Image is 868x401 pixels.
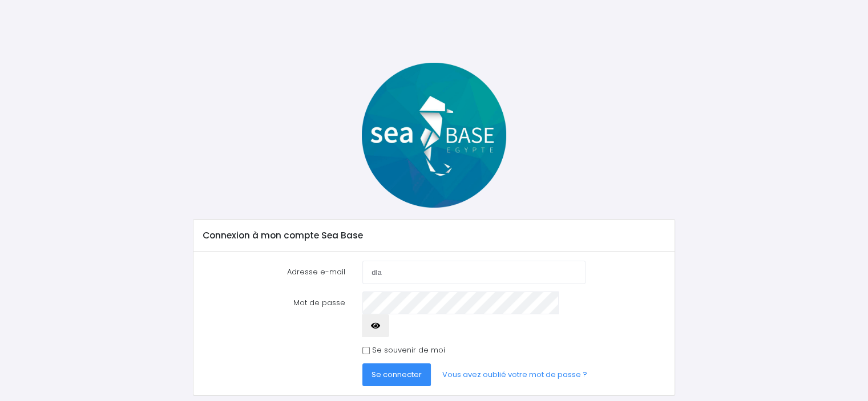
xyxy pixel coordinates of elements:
[372,369,422,380] span: Se connecter
[362,363,431,386] button: Se connecter
[194,291,354,338] label: Mot de passe
[372,345,445,356] label: Se souvenir de moi
[193,220,675,252] div: Connexion à mon compte Sea Base
[194,261,354,283] label: Adresse e-mail
[433,363,596,386] a: Vous avez oublié votre mot de passe ?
